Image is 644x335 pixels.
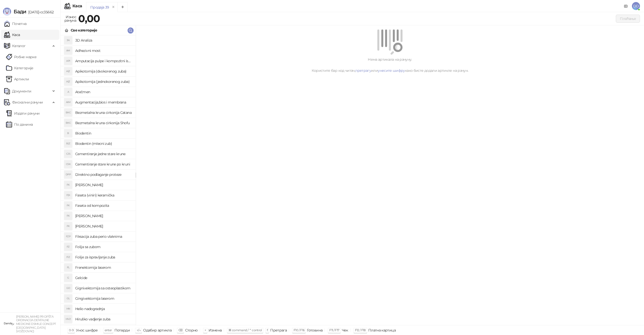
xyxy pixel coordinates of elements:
[4,19,27,29] a: Почетна
[329,328,339,332] span: F11 / F17
[355,328,366,332] span: F12 / F18
[75,274,132,282] h4: Gelcide
[75,119,132,127] h4: Bezmetalna kruna cirkonija Shofu
[64,150,72,158] div: CJS
[64,160,72,168] div: CSK
[355,68,371,73] a: претрагу
[228,328,262,332] span: ⌘ command / ⌃ control
[75,305,132,313] h4: Helio nadogradnja
[294,328,304,332] span: F10 / F16
[75,140,132,148] h4: Biodentin (mlecni zub)
[4,319,14,329] img: 64x64-companyLogo-1dc69ecd-cf69-414d-b06f-ef92a12a082b.jpeg
[64,305,72,313] div: HN
[16,315,56,333] small: [PERSON_NAME] PR OPŠTA ORDINACIJA DENTALNE MEDICINE DSMILE CONCEPT [GEOGRAPHIC_DATA] (VOŽDOVAC)
[64,171,72,179] div: DPP
[368,327,396,333] div: Платна картица
[75,47,132,55] h4: Adhezivni most
[64,129,72,137] div: B
[75,315,132,323] h4: Hiruško vadjenje zuba
[75,232,132,241] h4: Fiksacija zuba perio vlaknima
[616,15,640,23] button: Плаћање
[64,263,72,272] div: FL
[75,253,132,261] h4: Folije za ispravljanje zuba
[378,68,405,73] a: унесите шифру
[6,63,33,73] a: Категорије
[6,108,40,118] a: Издати рачуни
[64,140,72,148] div: B(Z
[185,327,198,333] div: Сторно
[75,78,132,86] h4: Apikotomija (jednokorenog zuba)
[61,35,136,325] div: grid
[75,181,132,189] h4: [PERSON_NAME]
[75,109,132,117] h4: Bezmetalna kruna cirkonija Catana
[64,232,72,241] div: FZP
[142,57,638,73] div: Нема артикала на рачуну. Користите бар код читач, или како бисте додали артикле на рачун.
[75,191,132,199] h4: Faseta (viniri) keramička
[63,14,77,24] div: Износ рачуна
[69,328,73,332] span: 0-9
[64,78,72,86] div: A(Z
[75,36,132,44] h4: 3D Analiza
[64,212,72,220] div: FK
[6,74,29,84] a: ArtikliАртикли
[72,4,82,8] div: Каса
[64,67,72,75] div: A(Z
[64,222,72,230] div: FK
[64,191,72,199] div: F(K
[178,328,182,332] span: ⌫
[75,222,132,230] h4: [PERSON_NAME]
[64,98,72,106] div: AIM
[78,12,100,25] strong: 0,00
[71,27,97,33] div: Све категорије
[75,150,132,158] h4: Cementiranje jedne stare krune
[90,5,109,10] div: Продаја 39
[64,57,72,65] div: API
[64,253,72,261] div: FIZ
[64,36,72,44] div: 3A
[64,202,72,210] div: FK
[12,41,26,51] span: Каталог
[105,328,112,332] span: enter
[6,52,36,62] a: Робне марке
[64,119,72,127] div: BKC
[75,243,132,251] h4: Folija sa zubom
[64,181,72,189] div: FK
[3,8,11,16] img: Logo
[205,328,206,332] span: +
[64,47,72,55] div: AM
[307,327,323,333] div: Готовина
[209,327,222,333] div: Измена
[64,274,72,282] div: G
[75,98,132,106] h4: Augmentacija,bios i membrana
[75,67,132,75] h4: Apikotomija (dvokorenog zuba)
[75,284,132,292] h4: Gignivektomija sa osteoplastikom
[14,9,26,15] span: Бади
[75,212,132,220] h4: [PERSON_NAME]
[64,294,72,303] div: GL
[64,315,72,323] div: HVZ
[110,5,117,9] button: remove
[64,88,72,96] div: A
[137,328,141,332] span: ↑/↓
[622,2,630,10] a: Документација
[6,119,33,129] a: По данима
[12,97,43,107] span: Фискални рачуни
[143,327,172,333] div: Одабир артикла
[117,2,128,12] button: Add tab
[342,327,348,333] div: Чек
[114,327,130,333] div: Потврди
[632,2,640,10] span: DD
[75,57,132,65] h4: Amputacija pulpe i kompozitni ispun
[270,327,287,333] div: Претрага
[75,263,132,272] h4: Frenektomija laserom
[75,129,132,137] h4: Biodentin
[4,30,20,40] a: Каса
[12,86,31,96] span: Документи
[26,10,54,14] span: [DATE]-cc35662
[267,328,268,332] span: f
[75,171,132,179] h4: Direktno podlaganje proteze
[75,294,132,303] h4: Gingivektomija laserom
[64,284,72,292] div: GO
[64,109,72,117] div: BKC
[75,88,132,96] h4: Atečmen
